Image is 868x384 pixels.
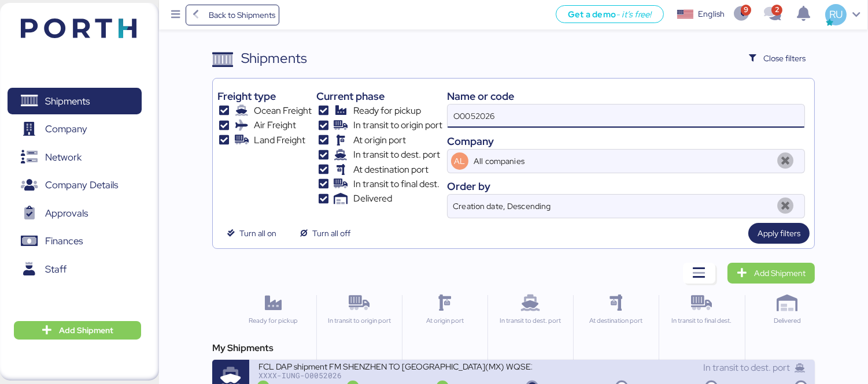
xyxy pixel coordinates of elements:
[59,323,113,337] span: Add Shipment
[239,226,276,240] span: Turn all on
[258,361,532,371] div: FCL DAP shipment FM SHENZHEN TO [GEOGRAPHIC_DATA](MX) WQSE2507X34
[8,172,142,199] a: Company Details
[312,226,350,240] span: Turn all off
[45,233,83,249] span: Finances
[407,316,482,326] div: At origin port
[447,133,805,149] div: Company
[45,121,87,137] span: Company
[235,316,311,326] div: Ready for pickup
[698,8,725,20] div: English
[353,177,439,191] span: In transit to final dest.
[353,148,440,162] span: In transit to dest. port
[353,192,392,206] span: Delivered
[353,133,406,147] span: At origin port
[353,118,442,132] span: In transit to origin port
[447,88,805,104] div: Name or code
[472,150,772,173] input: AL
[14,321,141,340] button: Add Shipment
[45,149,82,166] span: Network
[493,316,568,326] div: In transit to dest. port
[8,88,142,114] a: Shipments
[8,116,142,143] a: Company
[763,51,806,65] span: Close filters
[254,133,305,147] span: Land Freight
[209,8,275,22] span: Back to Shipments
[750,316,825,326] div: Delivered
[353,163,429,177] span: At destination port
[748,223,810,244] button: Apply filters
[212,341,815,355] div: My Shipments
[758,226,800,240] span: Apply filters
[829,7,843,22] span: RU
[8,228,142,255] a: Finances
[8,144,142,170] a: Network
[727,263,815,284] a: Add Shipment
[217,88,312,104] div: Freight type
[45,177,118,193] span: Company Details
[8,256,142,282] a: Staff
[447,178,805,194] div: Order by
[241,48,307,69] div: Shipments
[353,104,421,118] span: Ready for pickup
[254,104,312,118] span: Ocean Freight
[254,118,296,132] span: Air Freight
[664,316,739,326] div: In transit to final dest.
[754,266,806,280] span: Add Shipment
[740,48,815,69] button: Close filters
[316,88,442,104] div: Current phase
[186,5,280,25] a: Back to Shipments
[258,371,532,379] div: XXXX-IUNG-O0052026
[166,5,186,25] button: Menu
[290,223,360,244] button: Turn all off
[322,316,397,326] div: In transit to origin port
[454,155,465,167] span: AL
[8,200,142,226] a: Approvals
[45,93,90,110] span: Shipments
[45,261,67,278] span: Staff
[703,361,790,374] span: In transit to dest. port
[217,223,286,244] button: Turn all on
[578,316,653,326] div: At destination port
[45,205,88,222] span: Approvals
